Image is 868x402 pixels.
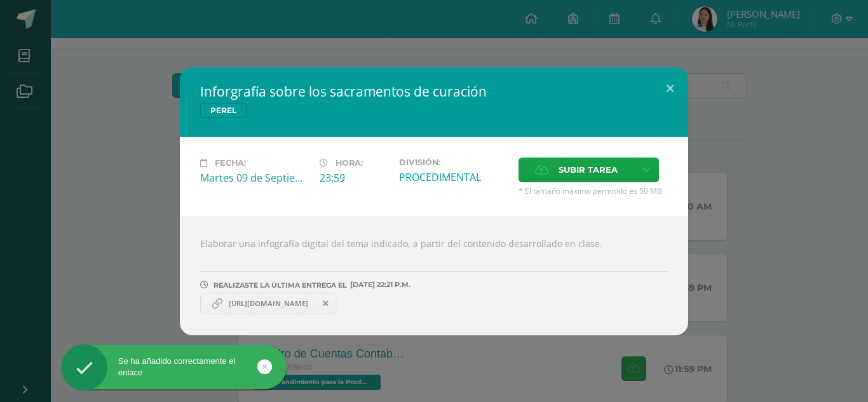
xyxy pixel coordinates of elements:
button: Close (Esc) [652,67,688,111]
span: Remover entrega [315,297,337,311]
div: PROCEDIMENTAL [399,170,508,184]
span: Hora: [336,158,363,168]
h2: Inforgrafía sobre los sacramentos de curación [200,83,668,100]
span: [URL][DOMAIN_NAME] [222,298,315,309]
div: Se ha añadido correctamente el enlace [61,356,287,379]
div: Elaborar una infografía digital del tema indicado, a partir del contenido desarrollado en clase. [180,217,688,335]
div: 23:59 [320,171,389,185]
span: REALIZASTE LA ÚLTIMA ENTREGA EL [214,281,347,290]
span: * El tamaño máximo permitido es 50 MB [519,185,668,196]
span: [DATE] 22:21 P.M. [347,285,410,285]
span: Subir tarea [559,158,618,182]
a: https://www.canva.com/design/DAGyWzUcvnQ/jd-egfdw0IB0V9Eckw9jFQ/edit?utm_content=DAGyWzUcvnQ&utm_... [200,293,337,314]
span: PEREL [200,103,247,118]
label: División: [399,157,508,167]
span: Fecha: [215,158,246,168]
div: Martes 09 de Septiembre [200,171,309,185]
